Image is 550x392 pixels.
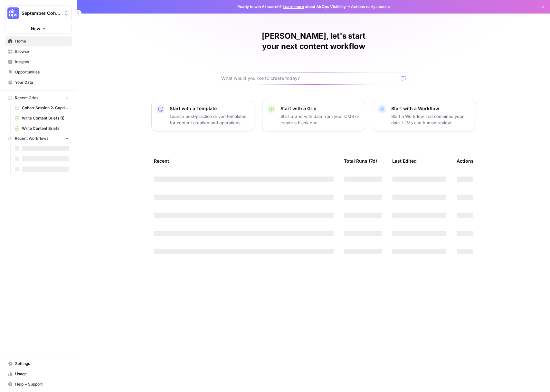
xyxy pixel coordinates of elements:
[15,136,48,141] span: Recent Workflows
[12,103,72,113] a: Cohort Session 2: Caption Generation Grid
[5,57,72,67] a: Insights
[391,113,470,126] p: Start a Workflow that combines your data, LLMs and human review
[217,31,410,52] h1: [PERSON_NAME], let's start your next content workflow
[22,115,69,121] span: Write Content Briefs (1)
[12,113,72,123] a: Write Content Briefs (1)
[5,369,72,379] a: Usage
[15,381,69,387] span: Help + Support
[5,77,72,88] a: Your Data
[5,5,72,21] button: Workspace: September Cohort
[170,105,249,112] p: Start with a Template
[15,69,69,75] span: Opportunities
[154,152,334,170] div: Recent
[392,152,417,170] div: Last Edited
[15,38,69,44] span: Home
[170,113,249,126] p: Launch best-practice driven templates for content creation and operations
[262,100,365,131] button: Start with a GridStart a Grid with data from your CMS or create a blank one
[22,105,69,111] span: Cohort Session 2: Caption Generation Grid
[15,371,69,377] span: Usage
[280,105,360,112] p: Start with a Grid
[5,93,72,103] button: Recent Grids
[15,361,69,367] span: Settings
[344,152,377,170] div: Total Runs (7d)
[5,379,72,389] button: Help + Support
[373,100,476,131] button: Start with a WorkflowStart a Workflow that combines your data, LLMs and human review
[15,59,69,65] span: Insights
[31,25,40,32] span: New
[22,126,69,131] span: Write Content Briefs
[351,4,390,10] span: Actions early access
[5,36,72,46] a: Home
[283,4,304,9] a: Learn more
[5,359,72,369] a: Settings
[5,134,72,143] button: Recent Workflows
[280,113,360,126] p: Start a Grid with data from your CMS or create a blank one
[7,7,19,19] img: September Cohort Logo
[5,67,72,77] a: Opportunities
[15,80,69,85] span: Your Data
[22,10,61,16] span: September Cohort
[151,100,254,131] button: Start with a TemplateLaunch best-practice driven templates for content creation and operations
[15,95,38,101] span: Recent Grids
[237,4,346,10] span: Ready to win AI search? about AirOps Visibility
[457,152,474,170] div: Actions
[15,49,69,54] span: Browse
[221,75,398,81] input: What would you like to create today?
[5,24,72,33] button: New
[391,105,470,112] p: Start with a Workflow
[5,46,72,57] a: Browse
[12,123,72,134] a: Write Content Briefs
